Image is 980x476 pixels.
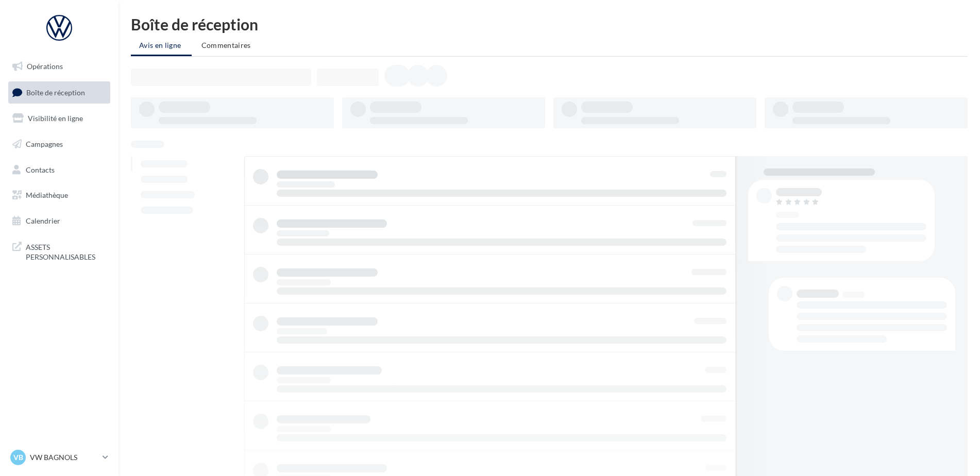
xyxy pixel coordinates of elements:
[26,140,63,148] span: Campagnes
[8,448,110,467] a: VB VW BAGNOLS
[26,191,68,199] span: Médiathèque
[26,165,55,174] span: Contacts
[131,16,968,32] div: Boîte de réception
[201,41,251,49] span: Commentaires
[26,216,60,225] span: Calendrier
[6,159,112,181] a: Contacts
[26,88,85,96] span: Boîte de réception
[6,236,112,266] a: ASSETS PERSONNALISABLES
[26,240,106,262] span: ASSETS PERSONNALISABLES
[30,452,98,463] p: VW BAGNOLS
[13,452,23,463] span: VB
[27,62,63,71] span: Opérations
[6,184,112,206] a: Médiathèque
[6,81,112,104] a: Boîte de réception
[6,56,112,77] a: Opérations
[6,210,112,232] a: Calendrier
[6,133,112,155] a: Campagnes
[28,114,83,123] span: Visibilité en ligne
[6,108,112,129] a: Visibilité en ligne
